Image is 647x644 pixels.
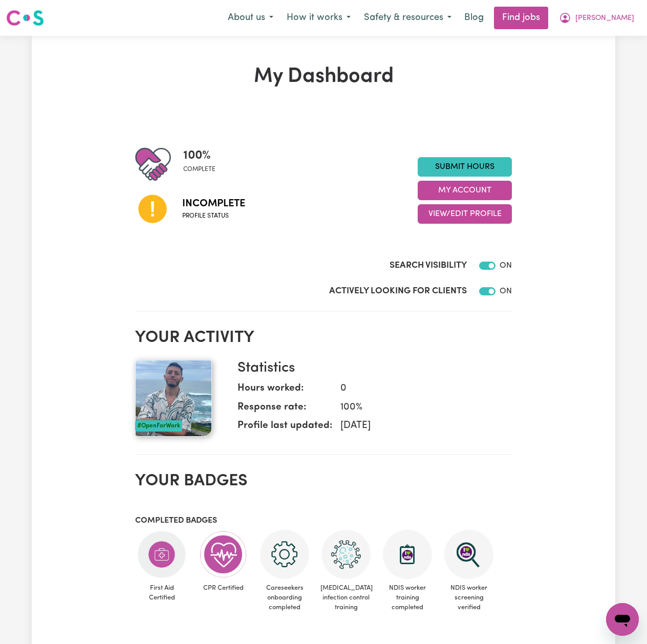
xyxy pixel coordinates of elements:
h3: Completed badges [135,516,512,526]
h2: Your activity [135,328,512,348]
dd: [DATE] [332,419,504,434]
button: View/Edit Profile [418,204,512,224]
button: My Account [552,7,641,29]
label: Actively Looking for Clients [329,285,467,298]
span: NDIS worker training completed [381,579,434,617]
img: Care and support worker has completed First Aid Certification [137,530,186,579]
dt: Response rate: [238,400,332,419]
h3: Statistics [238,360,504,377]
a: Submit Hours [418,157,512,177]
label: Search Visibility [390,259,467,272]
h2: Your badges [135,471,512,491]
span: Careseekers onboarding completed [258,579,311,617]
span: [MEDICAL_DATA] infection control training [319,579,373,617]
img: CS Academy: COVID-19 Infection Control Training course completed [321,530,371,579]
dd: 0 [332,381,504,396]
a: Careseekers logo [6,6,44,30]
span: 100 % [183,146,215,165]
div: #OpenForWork [135,420,182,432]
span: complete [183,165,215,174]
iframe: Button to launch messaging window [606,603,639,636]
span: ON [500,287,512,295]
button: About us [221,7,280,29]
a: Blog [458,7,490,29]
img: NDIS Worker Screening Verified [444,530,493,579]
div: Profile completeness: 100% [183,146,224,182]
button: How it works [280,7,357,29]
img: CS Academy: Introduction to NDIS Worker Training course completed [383,530,432,579]
span: First Aid Certified [135,579,188,607]
span: NDIS worker screening verified [442,579,495,617]
span: Incomplete [182,196,245,211]
button: My Account [418,181,512,200]
dt: Profile last updated: [238,419,332,438]
h1: My Dashboard [135,65,512,89]
img: Your profile picture [135,360,212,437]
span: ON [500,262,512,270]
dt: Hours worked: [238,381,332,400]
img: CS Academy: Careseekers Onboarding course completed [260,530,309,579]
button: Safety & resources [357,7,458,29]
img: Care and support worker has completed CPR Certification [199,530,248,579]
span: Profile status [182,211,245,221]
img: Careseekers logo [6,9,44,27]
span: [PERSON_NAME] [575,13,634,24]
dd: 100 % [332,400,504,415]
a: Find jobs [494,7,548,29]
span: CPR Certified [197,579,250,597]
